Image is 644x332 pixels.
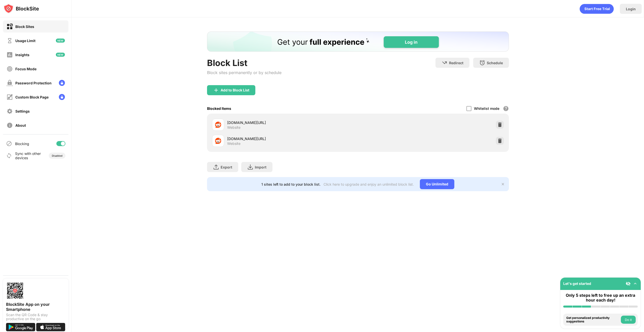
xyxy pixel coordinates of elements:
img: options-page-qr-code.png [6,282,24,300]
div: About [15,123,26,127]
img: x-button.svg [501,182,505,186]
div: 1 sites left to add to your block list. [261,182,320,186]
img: favicons [215,122,221,128]
div: Let's get started [563,281,591,286]
div: Go Unlimited [420,179,454,189]
div: Blocking [15,142,29,146]
div: animation [580,4,614,14]
div: Insights [15,53,29,57]
div: Disabled [52,154,62,157]
img: password-protection-off.svg [7,80,13,86]
img: new-icon.svg [56,39,65,43]
img: about-off.svg [7,122,13,128]
div: Only 5 steps left to free up an extra hour each day! [563,293,638,303]
div: Click here to upgrade and enjoy an unlimited block list. [324,182,414,186]
div: Focus Mode [15,67,36,71]
div: Schedule [487,61,503,65]
img: get-it-on-google-play.svg [6,323,35,331]
div: Website [227,141,240,146]
div: Export [221,165,232,169]
div: Block List [207,58,281,68]
div: Scan the QR Code & stay productive on the go [6,313,65,321]
img: insights-off.svg [7,52,13,58]
img: time-usage-off.svg [7,38,13,44]
img: download-on-the-app-store.svg [36,323,65,331]
div: Blocked Items [207,106,231,111]
button: Do it [621,316,636,324]
img: sync-icon.svg [6,153,12,159]
img: customize-block-page-off.svg [7,94,13,100]
img: logo-blocksite.svg [4,4,39,14]
img: focus-off.svg [7,66,13,72]
img: lock-menu.svg [59,80,65,86]
img: new-icon.svg [56,53,65,57]
img: favicons [215,138,221,144]
img: lock-menu.svg [59,94,65,100]
div: Block sites permanently or by schedule [207,70,281,75]
div: Password Protection [15,81,52,85]
div: Sync with other devices [15,151,41,160]
div: Usage Limit [15,39,35,43]
iframe: Banner [207,31,509,52]
div: Website [227,125,240,130]
div: Redirect [449,61,463,65]
div: Custom Block Page [15,95,49,99]
div: Get personalized productivity suggestions [566,316,620,323]
div: Block Sites [15,24,34,29]
img: eye-not-visible.svg [626,281,631,286]
img: block-on.svg [7,23,13,30]
img: blocking-icon.svg [6,141,12,147]
div: Add to Block List [221,88,249,92]
div: Import [255,165,266,169]
div: [DOMAIN_NAME][URL] [227,136,358,141]
img: settings-off.svg [7,108,13,114]
div: [DOMAIN_NAME][URL] [227,120,358,125]
div: BlockSite App on your Smartphone [6,302,65,312]
div: Login [626,7,636,11]
div: Whitelist mode [474,106,499,111]
img: omni-setup-toggle.svg [633,281,638,286]
div: Settings [15,109,30,113]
